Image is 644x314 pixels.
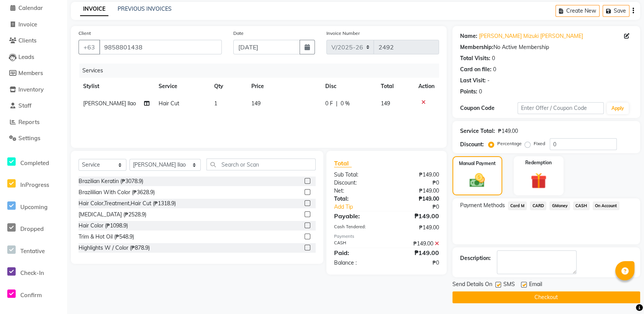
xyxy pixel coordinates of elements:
span: 149 [251,100,261,107]
span: Check-In [20,269,44,276]
div: No Active Membership [460,43,633,51]
span: On Account [593,201,619,210]
div: Paid: [328,248,387,257]
span: Invoice [18,21,37,28]
span: Email [529,280,542,290]
a: PREVIOUS INVOICES [118,5,172,12]
button: Save [603,5,629,17]
a: Staff [2,101,65,110]
div: ₱149.00 [387,240,445,248]
a: Add Tip [328,203,396,211]
span: GMoney [549,201,570,210]
a: Members [2,69,65,78]
div: Total Visits: [460,54,490,62]
div: Name: [460,32,477,40]
div: Payable: [328,211,387,221]
span: | [336,100,338,108]
span: Dropped [20,225,44,232]
label: Redemption [525,159,552,166]
a: Clients [2,36,65,45]
a: Calendar [2,4,65,13]
div: Membership: [460,43,493,51]
label: Date [233,30,244,37]
div: Cash Tendered: [328,224,387,232]
th: Qty [210,78,247,95]
span: Reports [18,118,39,126]
label: Invoice Number [326,30,360,37]
div: ₱149.00 [387,248,445,257]
div: Brazilian Keratin (₱3078.9) [79,177,143,185]
img: _gift.svg [526,171,552,191]
div: Card on file: [460,65,492,74]
div: Coupon Code [460,104,518,112]
div: ₱149.00 [387,187,445,195]
div: 0 [493,65,496,74]
div: Service Total: [460,127,495,135]
label: Manual Payment [459,160,496,167]
div: Net: [328,187,387,195]
span: Clients [18,37,36,44]
div: Hair Color,Treatment,Hair Cut (₱1318.9) [79,200,176,208]
button: Create New [556,5,600,17]
div: Discount: [328,179,387,187]
div: Discount: [460,141,484,149]
img: _cash.svg [465,172,490,189]
div: ₱149.00 [387,224,445,232]
span: 1 [214,100,217,107]
span: Inventory [18,86,44,93]
label: Percentage [497,140,522,147]
th: Service [154,78,210,95]
button: Checkout [452,291,640,303]
div: ₱149.00 [387,211,445,221]
a: Reports [2,118,65,127]
div: Sub Total: [328,171,387,179]
a: Inventory [2,85,65,94]
input: Search or Scan [206,159,316,170]
div: Balance : [328,259,387,267]
span: 149 [381,100,390,107]
span: Members [18,69,43,77]
span: Total [334,159,352,167]
a: Invoice [2,20,65,29]
div: CASH [328,240,387,248]
span: SMS [503,280,515,290]
div: Total: [328,195,387,203]
div: Description: [460,254,491,262]
label: Fixed [534,140,545,147]
th: Action [414,78,439,95]
div: Services [79,64,445,78]
span: Staff [18,102,31,109]
span: CARD [530,201,546,210]
span: Payment Methods [460,201,505,209]
div: ₱0 [387,179,445,187]
div: ₱149.00 [498,127,518,135]
div: ₱149.00 [387,195,445,203]
a: Settings [2,134,65,143]
div: - [487,77,490,85]
div: Points: [460,88,477,96]
div: ₱0 [396,203,445,211]
th: Price [247,78,320,95]
span: Leads [18,53,34,61]
span: Completed [20,159,49,167]
div: Hair Color (₱1098.9) [79,222,128,230]
label: Client [79,30,91,37]
span: Calendar [18,4,43,11]
div: 0 [492,54,495,62]
a: [PERSON_NAME] Mizuki [PERSON_NAME] [479,32,583,40]
div: ₱0 [387,259,445,267]
div: Payments [334,233,439,240]
a: Leads [2,53,65,62]
div: Trim & Hot Oil (₱548.9) [79,233,134,241]
span: Hair Cut [159,100,179,107]
span: Send Details On [452,280,492,290]
div: 0 [479,88,482,96]
div: Last Visit: [460,77,486,85]
div: Brazililian With Color (₱3628.9) [79,188,155,196]
input: Search by Name/Mobile/Email/Code [99,40,222,54]
span: Upcoming [20,203,48,211]
div: ₱149.00 [387,171,445,179]
span: Settings [18,134,40,142]
div: Highlights W / Color (₱878.9) [79,244,150,252]
span: [PERSON_NAME] llao [83,100,136,107]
